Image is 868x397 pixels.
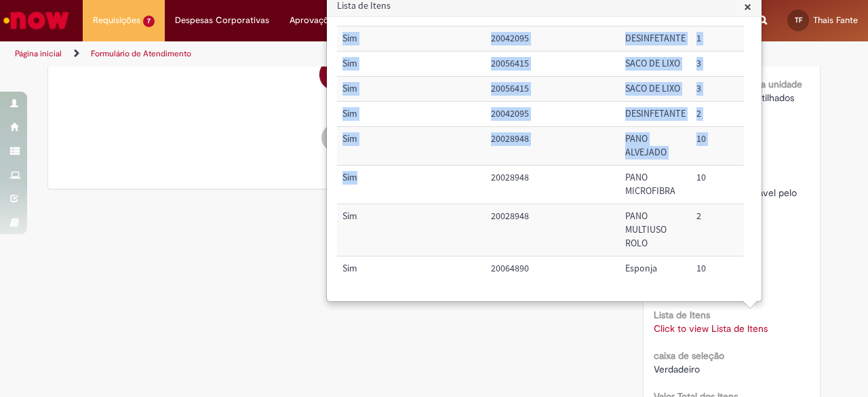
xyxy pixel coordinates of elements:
td: Código SAP Material / Serviço: 20042095 [486,26,620,52]
td: Descrição: SACO DE LIXO [620,52,691,77]
td: Descrição: DESINFETANTE [620,26,691,52]
td: Trigger Tipo de Pedido = Material: Sim [337,257,486,281]
td: Descrição: PANO ALVEJADO [620,127,691,166]
td: Descrição: PANO MICROFIBRA [620,166,691,204]
td: Descrição: DESINFETANTE [620,102,691,127]
td: Código SAP Material / Serviço: 20064890 [486,257,620,281]
td: Código SAP Material / Serviço: 20042095 [486,102,620,127]
td: Código SAP Material / Serviço: 20056415 [486,77,620,102]
td: Código SAP Material / Serviço: 20028948 [486,127,620,166]
td: Quantidade: 10 [691,127,751,166]
a: Formulário de Atendimento [91,48,191,59]
img: ServiceNow [1,7,71,34]
td: Quantidade: 10 [691,257,751,281]
span: Verdadeiro [654,363,700,375]
span: Aprovações [290,14,338,27]
td: Quantidade: 1 [691,26,751,52]
td: Quantidade: 10 [691,166,751,204]
span: Thais Fante [813,14,858,26]
td: Descrição: PANO MULTIUSO ROLO [620,204,691,257]
b: Lista de Itens [654,309,710,321]
td: Trigger Tipo de Pedido = Material: Sim [337,102,486,127]
td: Trigger Tipo de Pedido = Material: Sim [337,52,486,77]
td: Trigger Tipo de Pedido = Material: Sim [337,127,486,166]
span: 7 [143,16,155,27]
td: Quantidade: 3 [691,52,751,77]
td: Código SAP Material / Serviço: 20028948 [486,166,620,204]
span: TF [795,16,802,24]
td: Quantidade: 2 [691,102,751,127]
td: Quantidade: 3 [691,77,751,102]
td: Trigger Tipo de Pedido = Material: Sim [337,26,486,52]
span: Despesas Corporativas [175,14,269,27]
td: Trigger Tipo de Pedido = Material: Sim [337,204,486,257]
ul: Trilhas de página [10,41,568,67]
td: Quantidade: 2 [691,204,751,257]
td: Trigger Tipo de Pedido = Material: Sim [337,166,486,204]
td: Código SAP Material / Serviço: 20056415 [486,52,620,77]
b: caixa de seleção [654,349,724,362]
li: Thais Fante [58,46,612,111]
span: Requisições [93,14,140,27]
a: Página inicial [15,48,62,59]
td: Código SAP Material / Serviço: 20028948 [486,204,620,257]
td: Trigger Tipo de Pedido = Material: Sim [337,77,486,102]
td: Descrição: Esponja [620,257,691,281]
div: Thais Fante [319,59,351,90]
a: Click to view Lista de Itens [654,322,768,335]
td: Descrição: SACO DE LIXO [620,77,691,102]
